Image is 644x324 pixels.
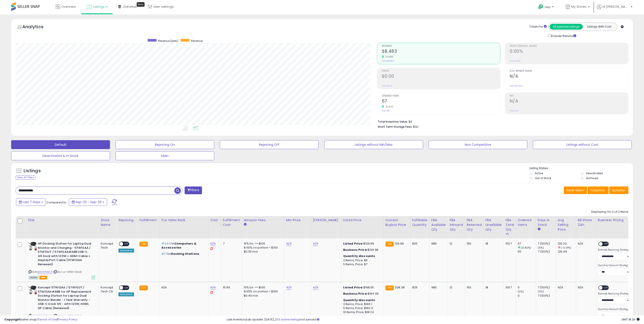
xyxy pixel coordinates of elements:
[533,140,632,149] button: Listings without Cost
[58,317,77,322] a: Privacy Policy
[161,241,196,250] span: Computers & Accessories
[223,218,240,227] div: Fulfillment Cost
[598,292,630,295] label: Business Repricing Strategy:
[382,60,394,62] small: Prev: $6,957
[4,318,77,322] div: seller snap | |
[518,218,534,227] div: Ordered Items
[385,218,408,227] div: Current Buybox Price
[598,218,643,223] div: Business Pricing
[586,171,603,175] label: Deactivated
[413,125,418,129] span: $121
[244,223,247,227] small: Amazon Fees.
[538,218,554,227] div: Days In Stock
[223,286,238,290] div: 15.94
[313,285,318,290] a: N/A
[518,250,536,254] div: 55
[343,298,375,302] b: Quantity discounts
[123,286,130,290] span: OFF
[558,242,576,246] div: 126.32
[161,286,205,290] div: N/A
[210,218,219,223] div: Cost
[39,276,47,279] span: FBA
[139,242,148,247] small: FBA
[69,198,107,206] button: Sep-23 - Sep-29
[535,1,558,14] a: Help
[603,286,610,290] span: OFF
[139,286,148,290] small: FBA
[158,39,178,43] span: Revenue (prev)
[210,285,216,290] a: N/A
[343,218,382,223] div: Listed Price
[431,242,444,246] div: 980
[38,270,53,274] a: B0D6TD1KL9
[324,140,423,149] button: Listings without Min/Max
[382,49,500,55] h2: $8,463
[510,85,522,87] small: Prev: 100.00%
[597,4,632,14] a: Hi [PERSON_NAME]
[510,60,520,62] small: Prev: 0.00%
[591,210,628,214] div: Displaying 1 to 2 of 2 items
[161,242,205,250] p: in
[24,168,41,174] h5: Listings
[521,246,531,249] small: (21.82%)
[395,285,405,290] span: 208.38
[343,306,380,310] div: 5 Items, Price: $192.11
[244,290,281,294] div: 8.00% on portion > $100
[545,33,582,38] div: Include Returns
[561,246,571,249] small: (-0.13%)
[382,99,500,105] h2: 67
[16,198,46,206] button: Last 7 Days
[16,175,35,180] div: Clear All Filters
[505,286,512,290] div: 1007
[244,250,281,254] div: $0.30 min
[467,218,482,232] div: FBA Reserved Qty
[123,242,130,246] span: OFF
[578,286,593,290] div: N/A
[286,218,309,223] div: Min Price
[116,151,214,160] button: Main
[384,105,393,108] small: 21.82%
[220,140,319,149] button: Repricing Off
[137,2,145,7] div: Tooltip anchor
[510,109,518,112] small: Prev: N/A
[529,25,547,29] div: Totals For
[510,74,628,80] h2: N/A
[118,249,134,253] div: Amazon AI
[558,218,574,232] div: Avg Selling Price
[185,186,202,194] button: Filters
[22,24,52,31] h5: Analytics
[53,270,82,274] span: | SKU: LU-XP3R-DOU6
[171,252,199,256] span: Docking Stations
[558,250,576,254] div: 126.49
[530,166,633,170] p: Listing States:
[510,70,628,72] span: Avg. Buybox Share
[343,258,380,262] div: 2 Items, Price: $5
[586,176,598,180] label: Archived
[343,242,380,246] div: $129.99
[343,248,368,252] b: Business Price:
[578,218,594,227] div: BB Share 24h.
[343,262,380,266] div: 5 Items, Price: $7
[223,242,238,246] div: 7
[558,286,573,290] div: N/A
[116,140,214,149] button: Repricing On
[535,171,543,175] label: Active
[4,317,21,322] strong: Copyright
[571,4,587,9] span: My Stores
[382,109,389,112] small: Prev: 55
[603,4,629,9] span: Hi [PERSON_NAME]
[313,218,339,223] div: [PERSON_NAME]
[53,314,82,318] span: | SKU: LU-XP3R-DOU6
[161,218,207,223] div: Cur Sales Rank
[244,218,282,223] div: Amazon Fees
[609,186,628,194] button: Actions
[29,286,37,294] img: 41nWuh3-7JL._SL40_.jpg
[538,286,556,290] div: 7 (100%)
[75,200,102,204] span: Sep-23 - Sep-29
[385,242,394,247] small: FBA
[518,286,536,290] div: 0
[11,140,110,149] button: Default
[382,74,500,80] h2: $0.00
[382,70,500,72] span: Profit
[450,242,461,246] div: 12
